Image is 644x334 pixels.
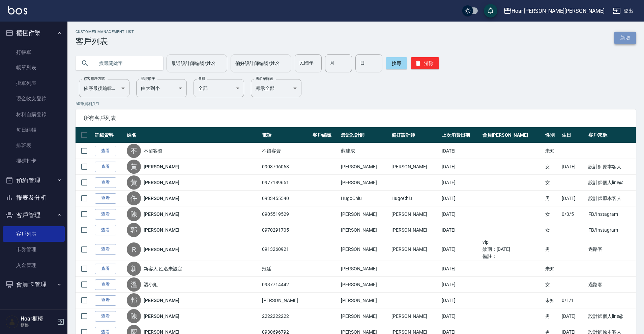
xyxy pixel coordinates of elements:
td: 2222222222 [260,308,311,324]
td: 設計師原本客人 [587,159,636,175]
a: [PERSON_NAME] [144,246,179,253]
input: 搜尋關鍵字 [94,54,158,72]
th: 客戶編號 [311,127,340,143]
h5: Hoar櫃檯 [21,315,55,322]
a: [PERSON_NAME] [144,179,179,186]
span: 所有客戶列表 [84,115,628,122]
td: 0/3/5 [560,206,587,222]
div: 邦 [127,293,141,307]
img: Logo [8,6,27,14]
th: 生日 [560,127,587,143]
td: [PERSON_NAME] [390,206,440,222]
td: 女 [544,222,560,238]
a: [PERSON_NAME] [144,195,179,202]
a: 卡券管理 [3,242,65,257]
a: 查看 [95,279,116,290]
th: 偏好設計師 [390,127,440,143]
a: 查看 [95,295,116,306]
button: save [484,4,497,18]
div: 依序最後編輯時間 [79,79,129,97]
td: [PERSON_NAME] [339,277,389,293]
td: [DATE] [440,293,480,308]
td: [DATE] [440,222,480,238]
button: 櫃檯作業 [3,24,65,42]
th: 性別 [544,127,560,143]
a: 每日結帳 [3,122,65,138]
div: 陳 [127,309,141,323]
td: 0903796068 [260,159,311,175]
td: [DATE] [560,191,587,206]
a: 新客人 姓名未設定 [144,265,182,272]
label: 會員 [198,76,205,81]
div: R [127,242,141,257]
ul: 備註： [482,253,542,260]
a: [PERSON_NAME] [144,227,179,233]
label: 顧客排序方式 [84,76,105,81]
a: 材料自購登錄 [3,107,65,122]
td: [DATE] [440,143,480,159]
td: HugoChiu [339,191,389,206]
div: 全部 [194,79,244,97]
div: 由大到小 [136,79,187,97]
a: 查看 [95,177,116,188]
a: 查看 [95,311,116,322]
a: 帳單列表 [3,60,65,75]
td: FB/Instagram [587,222,636,238]
button: Hoar [PERSON_NAME][PERSON_NAME] [501,4,607,18]
td: [DATE] [440,206,480,222]
th: 會員[PERSON_NAME] [481,127,544,143]
td: 過路客 [587,238,636,261]
td: [PERSON_NAME] [339,261,389,277]
ul: vip [482,239,542,246]
th: 電話 [260,127,311,143]
td: 女 [544,206,560,222]
h3: 客戶列表 [76,37,134,46]
a: 查看 [95,162,116,172]
td: HugoChiu [390,191,440,206]
p: 櫃檯 [21,322,55,328]
td: 冠廷 [260,261,311,277]
a: [PERSON_NAME] [144,313,179,320]
div: 黃 [127,175,141,190]
td: 設計師個人line@ [587,308,636,324]
td: 未知 [544,143,560,159]
a: 客戶列表 [3,226,65,242]
div: 黃 [127,160,141,174]
a: 入金管理 [3,258,65,273]
a: 掃碼打卡 [3,153,65,169]
td: [PERSON_NAME] [339,308,389,324]
label: 呈現順序 [141,76,155,81]
td: 0/1/1 [560,293,587,308]
td: [PERSON_NAME] [390,238,440,261]
button: 報表及分析 [3,189,65,206]
button: 清除 [411,57,439,69]
a: 查看 [95,225,116,235]
button: 搜尋 [386,57,407,69]
a: 現金收支登錄 [3,91,65,106]
td: 不留客資 [260,143,311,159]
div: Hoar [PERSON_NAME][PERSON_NAME] [511,7,605,15]
a: 查看 [95,146,116,156]
td: 未知 [544,293,560,308]
a: 打帳單 [3,44,65,60]
th: 姓名 [125,127,260,143]
td: 女 [544,277,560,293]
td: 0913260921 [260,238,311,261]
td: 設計師個人line@ [587,175,636,191]
div: 溫 [127,277,141,292]
a: 查看 [95,193,116,204]
td: [PERSON_NAME] [390,159,440,175]
div: 顯示全部 [251,79,301,97]
button: 登出 [610,5,636,17]
div: 郭 [127,223,141,237]
td: [PERSON_NAME] [339,159,389,175]
th: 客戶來源 [587,127,636,143]
a: [PERSON_NAME] [144,297,179,304]
td: 0905519529 [260,206,311,222]
td: [PERSON_NAME] [390,222,440,238]
td: [DATE] [440,261,480,277]
td: [DATE] [440,277,480,293]
td: [PERSON_NAME] [339,175,389,191]
div: 新 [127,262,141,276]
td: [PERSON_NAME] [339,206,389,222]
